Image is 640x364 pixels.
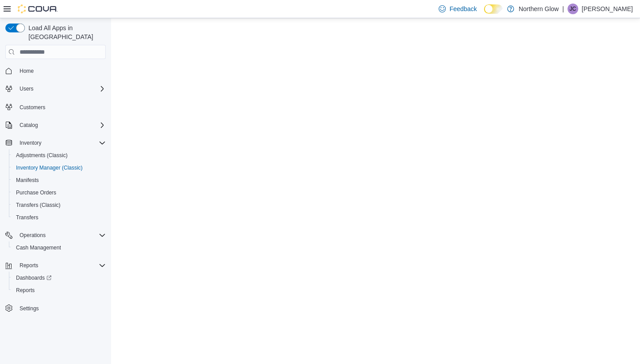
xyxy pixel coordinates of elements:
span: Transfers (Classic) [12,200,106,210]
span: Catalog [20,122,38,129]
span: Transfers [12,212,106,223]
button: Inventory Manager (Classic) [9,162,109,174]
button: Inventory [2,137,109,149]
span: Operations [20,232,46,239]
span: Cash Management [12,242,106,253]
span: Dark Mode [484,14,484,14]
span: Manifests [16,177,39,184]
a: Home [16,66,37,76]
a: Settings [16,303,42,314]
a: Customers [16,102,49,113]
span: Reports [12,285,106,296]
span: Purchase Orders [16,189,56,196]
span: Reports [20,262,38,269]
span: Adjustments (Classic) [16,152,68,159]
a: Dashboards [9,272,109,284]
input: Dark Mode [484,4,503,14]
button: Operations [2,229,109,241]
span: Purchase Orders [12,187,106,198]
button: Cash Management [9,241,109,254]
span: Transfers [16,214,38,221]
a: Transfers [12,212,42,223]
img: Cova [18,4,58,13]
button: Settings [2,302,109,315]
span: Reports [16,260,106,271]
span: Inventory [16,138,106,148]
a: Adjustments (Classic) [12,150,71,161]
span: Cash Management [16,244,61,251]
button: Inventory [16,138,45,148]
button: Catalog [16,120,41,131]
button: Adjustments (Classic) [9,149,109,162]
a: Manifests [12,175,42,186]
span: Catalog [16,120,106,131]
span: Dashboards [16,274,52,281]
span: Transfers (Classic) [16,202,60,209]
span: Customers [20,104,45,111]
span: Feedback [449,4,476,13]
span: Operations [16,230,106,241]
span: Home [16,65,106,76]
a: Inventory Manager (Classic) [12,162,86,173]
span: Adjustments (Classic) [12,150,106,161]
button: Reports [2,259,109,272]
span: Load All Apps in [GEOGRAPHIC_DATA] [25,24,106,41]
p: | [562,4,564,14]
span: Home [20,67,34,75]
a: Purchase Orders [12,187,60,198]
span: Inventory Manager (Classic) [12,162,106,173]
span: Customers [16,101,106,112]
button: Reports [16,260,42,271]
span: Settings [16,303,106,314]
p: [PERSON_NAME] [582,4,633,14]
span: Inventory [20,139,41,146]
span: Settings [20,305,39,312]
button: Manifests [9,174,109,186]
span: Dashboards [12,273,106,283]
a: Transfers (Classic) [12,200,64,210]
button: Users [16,83,37,94]
a: Cash Management [12,242,64,253]
button: Transfers [9,211,109,224]
button: Customers [2,100,109,113]
span: Users [16,83,106,94]
a: Reports [12,285,38,296]
span: Inventory Manager (Classic) [16,164,83,171]
button: Reports [9,284,109,297]
span: Users [20,85,33,92]
button: Home [2,64,109,77]
button: Catalog [2,119,109,131]
button: Operations [16,230,49,241]
nav: Complex example [5,61,106,338]
button: Purchase Orders [9,186,109,199]
span: Reports [16,287,35,294]
p: Northern Glow [519,4,559,14]
span: JC [570,4,576,14]
button: Transfers (Classic) [9,199,109,211]
span: Manifests [12,175,106,186]
a: Dashboards [12,273,55,283]
div: Jesse Cettina [568,4,578,14]
button: Users [2,83,109,95]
